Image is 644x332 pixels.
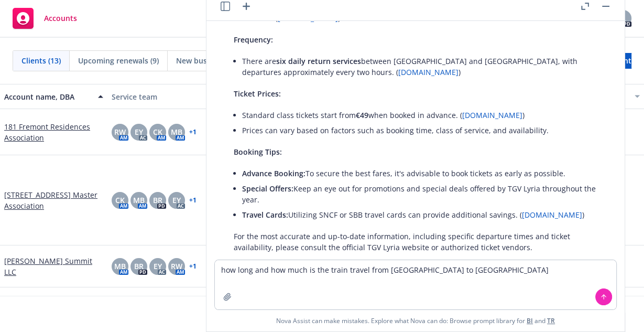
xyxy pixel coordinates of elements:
span: Nova Assist can make mistakes. Explore what Nova can do: Browse prompt library for and [211,310,620,331]
a: BI [527,316,533,325]
a: [DOMAIN_NAME] [398,67,459,77]
span: MB [114,261,126,272]
span: RW [114,126,126,137]
span: Clients (13) [21,55,61,66]
span: six daily return services [276,56,361,66]
textarea: how long and how much is the train travel from [GEOGRAPHIC_DATA] to [GEOGRAPHIC_DATA] [215,260,616,309]
span: Upcoming renewals (9) [78,55,159,66]
li: Keep an eye out for promotions and special deals offered by TGV Lyria throughout the year. [242,181,597,207]
span: BR [134,261,144,272]
a: [DOMAIN_NAME] [462,110,522,120]
a: [STREET_ADDRESS] Master Association [4,189,103,211]
a: [DOMAIN_NAME] [522,210,582,220]
span: Frequency: [234,35,273,45]
span: RW [171,261,182,272]
span: MB [133,195,145,206]
span: CK [115,195,125,206]
span: EY [135,126,143,137]
span: CK [153,126,162,137]
a: Accounts [8,4,81,33]
a: TR [547,316,555,325]
span: Booking Tips: [234,147,282,157]
li: Standard class tickets start from when booked in advance. ( ) [242,108,597,123]
li: Prices can vary based on factors such as booking time, class of service, and availability. [242,123,597,138]
span: €49 [356,110,368,120]
li: There are between [GEOGRAPHIC_DATA] and [GEOGRAPHIC_DATA], with departures approximately every tw... [242,53,597,80]
span: BR [153,195,162,206]
div: Account name, DBA [4,91,92,102]
div: Service team [112,91,211,102]
a: 181 Fremont Residences Association [4,121,103,143]
span: Special Offers: [242,184,293,194]
a: + 1 [189,129,197,135]
span: New businesses (0) [176,55,244,66]
span: Accounts [44,14,77,23]
a: + 1 [189,197,197,204]
li: To secure the best fares, it's advisable to book tickets as early as possible. [242,166,597,181]
span: Travel Cards: [242,210,288,220]
span: EY [172,195,181,206]
span: MB [171,126,182,137]
span: Ticket Prices: [234,89,281,99]
a: + 1 [189,263,197,270]
p: For the most accurate and up-to-date information, including specific departure times and ticket a... [234,231,597,253]
li: Utilizing SNCF or SBB travel cards can provide additional savings. ( ) [242,207,597,222]
a: [PERSON_NAME] Summit LLC [4,255,103,277]
span: Advance Booking: [242,168,305,178]
button: Service team [107,84,215,109]
span: EY [154,261,162,272]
